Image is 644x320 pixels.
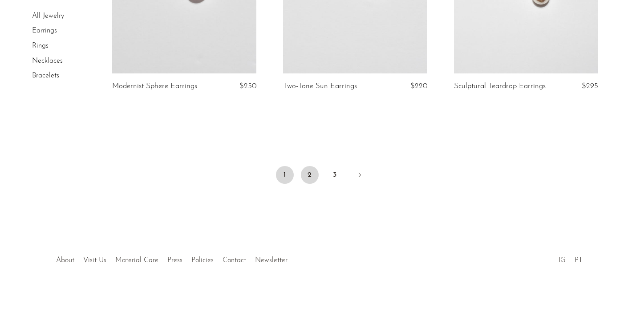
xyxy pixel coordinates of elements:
a: Press [167,257,182,264]
a: 2 [301,166,319,184]
span: 1 [276,166,294,184]
a: Material Care [115,257,158,264]
a: Necklaces [32,57,63,65]
a: PT [575,257,583,264]
a: Policies [191,257,214,264]
a: About [56,257,74,264]
ul: Social Medias [554,250,587,267]
a: Two-Tone Sun Earrings [283,82,357,90]
span: $220 [410,82,427,90]
a: Contact [223,257,246,264]
span: $250 [239,82,256,90]
a: IG [559,257,566,264]
a: Rings [32,42,49,49]
span: $295 [582,82,598,90]
a: Earrings [32,28,57,35]
a: Modernist Sphere Earrings [112,82,197,90]
a: 3 [326,166,344,184]
a: Sculptural Teardrop Earrings [454,82,546,90]
a: Bracelets [32,72,59,79]
ul: Quick links [52,250,292,267]
a: All Jewelry [32,12,64,20]
a: Next [351,166,369,186]
a: Visit Us [83,257,106,264]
